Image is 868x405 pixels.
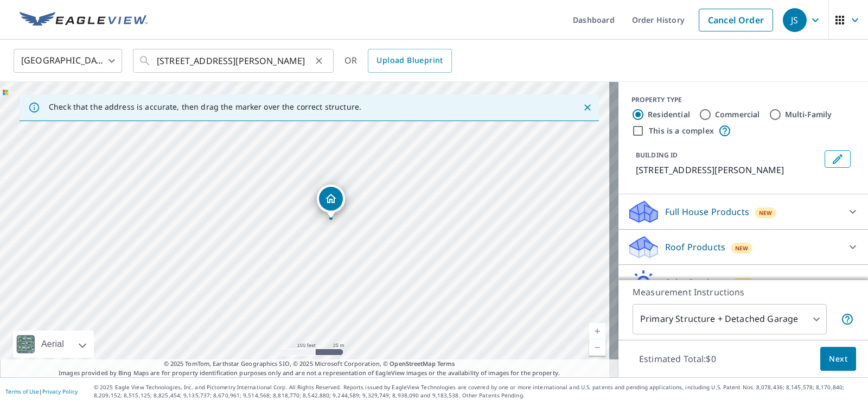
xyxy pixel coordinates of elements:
[589,339,605,356] a: Current Level 18, Zoom Out
[759,208,773,217] span: New
[649,125,714,136] label: This is a complex
[829,352,847,366] span: Next
[317,185,345,218] div: Dropped pin, building 1, Residential property, 250 N Moore Ave Claremore, OK 74017
[157,46,311,76] input: Search by address or latitude-longitude
[5,388,78,395] p: |
[735,244,749,252] span: New
[631,95,855,105] div: PROPERTY TYPE
[665,276,727,289] p: Solar Products
[376,54,443,67] span: Upload Blueprint
[589,323,605,339] a: Current Level 18, Zoom In
[636,163,820,176] p: [STREET_ADDRESS][PERSON_NAME]
[665,205,749,218] p: Full House Products
[630,347,725,371] p: Estimated Total: $0
[14,46,122,76] div: [GEOGRAPHIC_DATA]
[783,8,807,32] div: JS
[633,286,854,299] p: Measurement Instructions
[20,12,148,28] img: EV Logo
[633,304,827,334] div: Primary Structure + Detached Garage
[627,269,859,295] div: Solar ProductsNew
[13,331,94,358] div: Aerial
[636,150,678,160] p: BUILDING ID
[368,49,451,73] a: Upload Blueprint
[42,388,78,395] a: Privacy Policy
[841,313,854,326] span: Your report will include the primary structure and a detached garage if one exists.
[715,109,760,120] label: Commercial
[5,388,39,395] a: Terms of Use
[49,102,361,112] p: Check that the address is accurate, then drag the marker over the correct structure.
[580,100,595,115] button: Close
[437,359,455,368] a: Terms
[699,9,773,31] a: Cancel Order
[820,347,856,371] button: Next
[785,109,832,120] label: Multi-Family
[825,150,851,168] button: Edit building 1
[390,359,435,368] a: OpenStreetMap
[627,199,859,225] div: Full House ProductsNew
[627,234,859,260] div: Roof ProductsNew
[311,53,327,68] button: Clear
[648,109,690,120] label: Residential
[344,49,452,73] div: OR
[164,359,455,369] span: © 2025 TomTom, Earthstar Geographics SIO, © 2025 Microsoft Corporation, ©
[38,331,67,358] div: Aerial
[665,241,725,254] p: Roof Products
[94,383,863,400] p: © 2025 Eagle View Technologies, Inc. and Pictometry International Corp. All Rights Reserved. Repo...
